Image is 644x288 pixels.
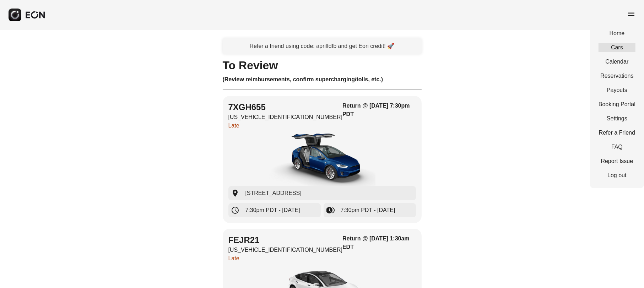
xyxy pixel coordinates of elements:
h2: FEJR21 [228,234,343,246]
h3: Return @ [DATE] 1:30am EDT [342,234,416,251]
a: Booking Portal [599,100,635,109]
a: Report Issue [599,157,635,165]
a: Log out [599,171,635,180]
a: Payouts [599,86,635,94]
button: 7XGH655[US_VEHICLE_IDENTIFICATION_NUMBER]LateReturn @ [DATE] 7:30pm PDTcar[STREET_ADDRESS]7:30pm ... [223,96,422,223]
span: 7:30pm PDT - [DATE] [341,206,395,214]
p: Late [228,121,343,130]
span: browse_gallery [326,206,335,214]
h2: 7XGH655 [228,102,343,113]
h3: Return @ [DATE] 7:30pm PDT [342,102,416,119]
span: location_on [231,189,240,197]
span: [STREET_ADDRESS] [245,189,302,197]
a: Refer a friend using code: aprilfdfb and get Eon credit! 🚀 [223,38,422,54]
p: Late [228,254,343,263]
a: Cars [599,43,635,52]
a: Calendar [599,58,635,66]
a: Reservations [599,72,635,80]
a: FAQ [599,143,635,151]
h3: (Review reimbursements, confirm supercharging/tolls, etc.) [223,75,422,84]
p: [US_VEHICLE_IDENTIFICATION_NUMBER] [228,246,343,254]
span: menu [627,10,635,18]
img: car [269,133,375,186]
span: schedule [231,206,240,214]
a: Settings [599,114,635,123]
h1: To Review [223,61,422,70]
a: Home [599,29,635,38]
p: [US_VEHICLE_IDENTIFICATION_NUMBER] [228,113,343,121]
span: 7:30pm PDT - [DATE] [245,206,300,214]
a: Refer a Friend [599,129,635,137]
